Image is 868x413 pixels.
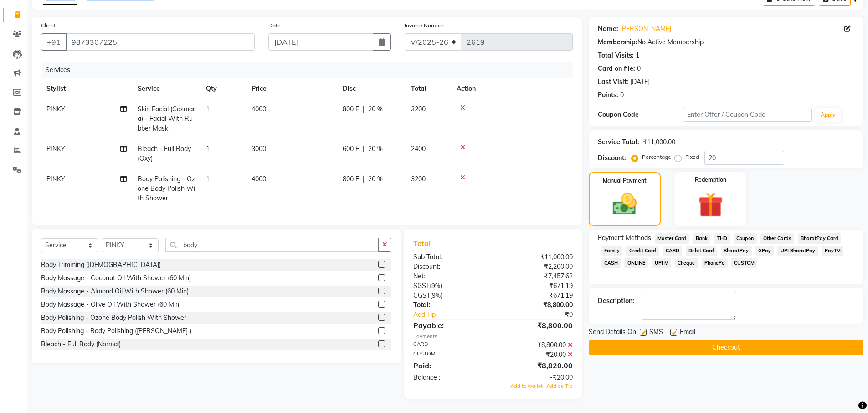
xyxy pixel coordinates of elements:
[493,350,580,360] div: ₹20.00
[798,233,842,244] span: BharatPay Card
[510,383,543,389] span: Add to wallet
[755,246,774,256] span: GPay
[343,144,359,154] span: 600 F
[406,320,493,331] div: Payable:
[493,320,580,331] div: ₹8,800.00
[493,300,580,310] div: ₹8,800.00
[598,296,634,306] div: Description:
[601,246,623,256] span: Family
[493,252,580,262] div: ₹11,000.00
[406,272,493,281] div: Net:
[406,373,493,382] div: Balance :
[406,78,451,99] th: Total
[680,327,695,339] span: Email
[598,64,635,73] div: Card on file:
[493,340,580,350] div: ₹8,800.00
[598,153,626,163] div: Discount:
[432,292,441,299] span: 9%
[252,105,266,113] span: 4000
[731,258,758,268] span: CUSTOM
[368,144,383,154] span: 20 %
[652,258,671,268] span: UPI M
[41,273,191,283] div: Body Massage - Coconut Oil With Shower (60 Min)
[206,145,210,153] span: 1
[413,291,430,299] span: CGST
[246,78,337,99] th: Price
[508,310,580,319] div: ₹0
[413,333,572,340] div: Payments
[406,262,493,272] div: Discount:
[695,176,726,184] label: Redemption
[337,78,406,99] th: Disc
[643,137,675,147] div: ₹11,000.00
[649,327,663,339] span: SMS
[760,233,794,244] span: Other Cards
[200,78,246,99] th: Qty
[42,62,580,78] div: Services
[406,360,493,371] div: Paid:
[598,77,628,87] div: Last Visit:
[132,78,200,99] th: Service
[598,37,854,47] div: No Active Membership
[777,246,818,256] span: UPI BharatPay
[46,105,65,113] span: PINKY
[405,21,444,30] label: Invoice Number
[626,246,659,256] span: Credit Card
[363,174,365,184] span: |
[46,175,65,183] span: PINKY
[368,105,383,114] span: 20 %
[655,233,689,244] span: Master Card
[589,327,636,339] span: Send Details On
[41,313,186,323] div: Body Polishing - Ozone Body Polish With Shower
[734,233,757,244] span: Coupon
[714,233,730,244] span: THD
[411,105,426,113] span: 3200
[406,291,493,300] div: ( )
[686,246,717,256] span: Debit Card
[41,78,132,99] th: Stylist
[206,175,210,183] span: 1
[493,272,580,281] div: ₹7,457.62
[138,175,195,202] span: Body Polishing - Ozone Body Polish With Shower
[690,189,731,220] img: _gift.svg
[636,51,639,60] div: 1
[406,340,493,350] div: CARD
[603,177,647,185] label: Manual Payment
[683,108,812,122] input: Enter Offer / Coupon Code
[598,233,651,243] span: Payment Methods
[406,310,507,319] a: Add Tip
[206,105,210,113] span: 1
[66,33,255,51] input: Search by Name/Mobile/Email/Code
[721,246,752,256] span: BharatPay
[642,153,671,161] label: Percentage
[363,144,365,154] span: |
[41,21,56,30] label: Client
[406,252,493,262] div: Sub Total:
[138,105,195,132] span: Skin Facial (Casmara) - Facial With Rubber Mask
[675,258,698,268] span: Cheque
[663,246,682,256] span: CARD
[411,145,426,153] span: 2400
[41,260,161,270] div: Body Trimming ([DEMOGRAPHIC_DATA])
[685,153,699,161] label: Fixed
[451,78,573,99] th: Action
[268,21,281,30] label: Date
[493,281,580,291] div: ₹671.19
[252,175,266,183] span: 4000
[41,287,189,296] div: Body Massage - Almond Oil With Shower (60 Min)
[411,175,426,183] span: 3200
[702,258,728,268] span: PhonePe
[493,360,580,371] div: ₹8,820.00
[546,383,573,389] span: Add as Tip
[41,33,67,51] button: +91
[406,350,493,360] div: CUSTOM
[252,145,266,153] span: 3000
[822,246,843,256] span: PayTM
[343,174,359,184] span: 800 F
[493,262,580,272] div: ₹2,200.00
[598,90,618,100] div: Points:
[598,37,637,47] div: Membership:
[624,258,648,268] span: ONLINE
[589,340,863,355] button: Checkout
[620,90,624,100] div: 0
